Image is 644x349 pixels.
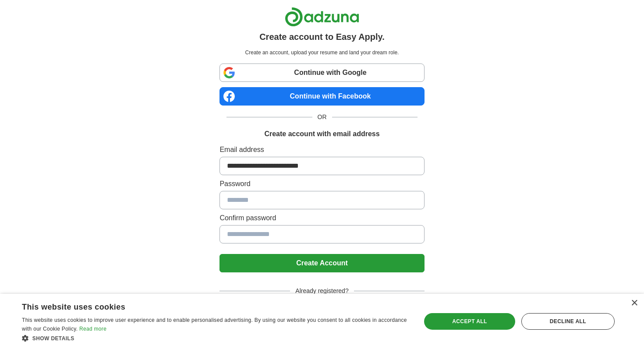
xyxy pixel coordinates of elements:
[312,113,332,122] span: OR
[22,299,387,312] div: This website uses cookies
[219,63,424,82] a: Continue with Google
[32,335,74,342] span: Show details
[221,49,422,56] p: Create an account, upload your resume and land your dream role.
[290,286,354,296] span: Already registered?
[22,334,409,342] div: Show details
[79,326,106,332] a: Read more, opens a new window
[259,30,385,43] h1: Create account to Easy Apply.
[219,179,424,189] label: Password
[424,313,515,330] div: Accept all
[219,213,424,223] label: Confirm password
[521,313,615,330] div: Decline all
[219,145,424,155] label: Email address
[285,7,359,27] img: Adzuna logo
[22,317,407,332] span: This website uses cookies to improve user experience and to enable personalised advertising. By u...
[631,300,637,307] div: Close
[219,87,424,106] a: Continue with Facebook
[219,254,424,272] button: Create Account
[264,129,379,139] h1: Create account with email address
